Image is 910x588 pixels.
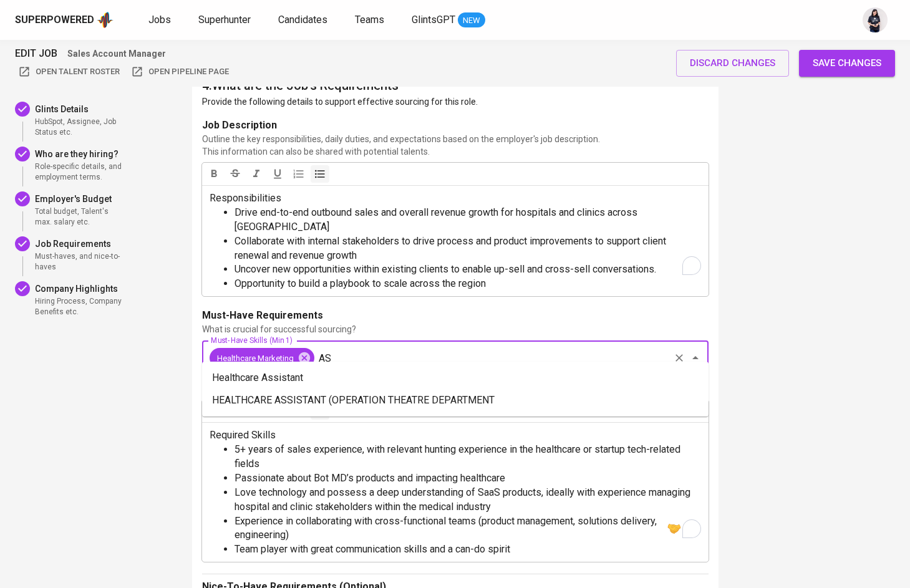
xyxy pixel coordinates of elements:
[202,308,323,323] p: Must-Have Requirements
[235,235,669,261] span: Collaborate with internal stakeholders to drive process and product improvements to support clien...
[202,118,277,133] p: Job Description
[202,133,709,158] p: Outline the key responsibilities, daily duties, and expectations based on the employer's job desc...
[15,13,94,27] div: Superpowered
[202,422,709,562] div: To enrich screen reader interactions, please activate Accessibility in Grammarly extension settings
[202,367,709,389] li: Healthcare Assistant
[235,277,486,289] span: Opportunity to build a playbook to scale across the region
[67,47,166,60] p: Sales Account Manager
[278,14,327,26] span: Candidates
[235,543,510,555] span: Team player with great communication skills and a can-do spirit
[355,12,387,28] a: Teams
[235,443,683,470] span: 5+ years of sales experience, with relevant hunting experience in the healthcare or startup tech-...
[676,50,789,76] button: discard changes
[18,65,120,79] span: Open Talent Roster
[35,193,125,205] p: Employer's Budget
[412,12,485,28] a: GlintsGPT NEW
[202,323,709,335] p: What is crucial for successful sourcing?
[15,45,57,62] span: EDIT JOB
[15,11,114,29] a: Superpoweredapp logo
[35,282,125,295] p: Company Highlights
[15,62,123,82] button: Open Talent Roster
[813,55,881,71] span: Save changes
[670,349,688,367] button: Clear
[202,389,709,412] li: HEALTHCARE ASSISTANT (OPERATION THEATRE DEPARTMENT
[210,348,314,368] div: Healthcare Marketing
[235,263,656,275] span: Uncover new opportunities within existing clients to enable up-sell and cross-sell conversations.
[412,14,455,26] span: GlintsGPT
[198,12,253,28] a: Superhunter
[687,349,704,367] button: Close
[35,206,125,228] span: Total budget, Talent's max. salary etc.
[799,50,895,76] button: Save changes
[863,7,888,32] img: monata@glints.com
[355,14,384,26] span: Teams
[235,472,505,484] span: Passionate about Bot MD’s products and impacting healthcare
[35,148,125,160] p: Who are they hiring?
[198,14,251,26] span: Superhunter
[35,251,125,272] span: Must-haves, and nice-to-haves
[148,12,173,28] a: Jobs
[97,11,114,29] img: app logo
[235,206,640,233] span: Drive end-to-end outbound sales and overall revenue growth for hospitals and clinics across [GEOG...
[458,14,485,27] span: NEW
[148,14,171,26] span: Jobs
[278,12,330,28] a: Candidates
[210,192,281,204] span: Responsibilities
[690,55,775,71] span: discard changes
[202,78,212,93] span: 4 .
[210,429,276,441] span: Required Skills
[202,185,709,296] div: To enrich screen reader interactions, please activate Accessibility in Grammarly extension settings
[35,296,125,317] span: Hiring Process, Company Benefits etc.
[128,62,232,82] button: Open Pipeline Page
[35,161,125,183] span: Role-specific details, and employment terms.
[235,486,693,513] span: Love technology and possess a deep understanding of SaaS products, ideally with experience managi...
[235,515,659,541] span: Experience in collaborating with cross-functional teams (product management, solutions delivery, ...
[35,238,125,250] p: Job Requirements
[202,95,709,108] p: Provide the following details to support effective sourcing for this role.
[35,103,125,115] p: Glints Details
[131,65,229,79] span: Open Pipeline Page
[35,117,125,138] span: HubSpot, Assignee, Job Status etc.
[210,352,301,364] span: Healthcare Marketing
